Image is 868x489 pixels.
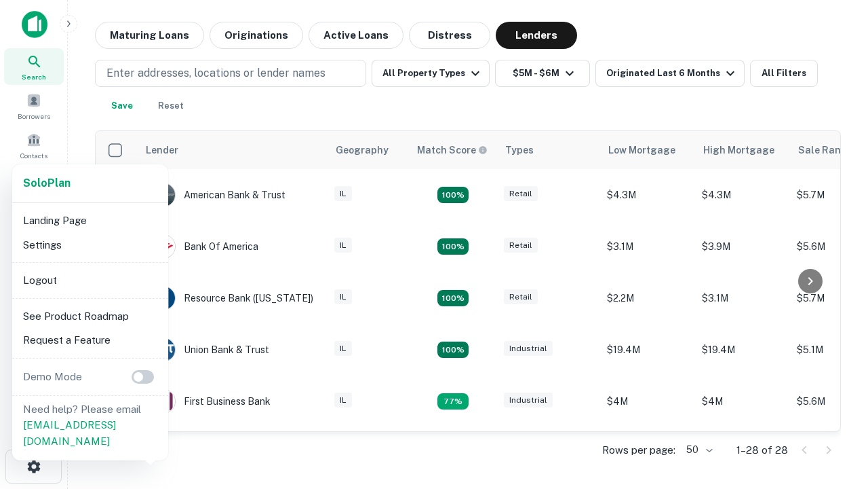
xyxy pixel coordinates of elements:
li: Landing Page [18,209,163,233]
iframe: Chat Widget [800,380,868,446]
a: [EMAIL_ADDRESS][DOMAIN_NAME] [23,419,116,447]
p: Need help? Please email [23,401,157,450]
p: Demo Mode [18,369,87,385]
strong: Solo Plan [23,177,71,189]
li: Settings [18,233,163,257]
a: SoloPlan [23,175,71,192]
li: Request a Feature [18,328,163,352]
li: See Product Roadmap [18,304,163,329]
li: Logout [18,268,163,293]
